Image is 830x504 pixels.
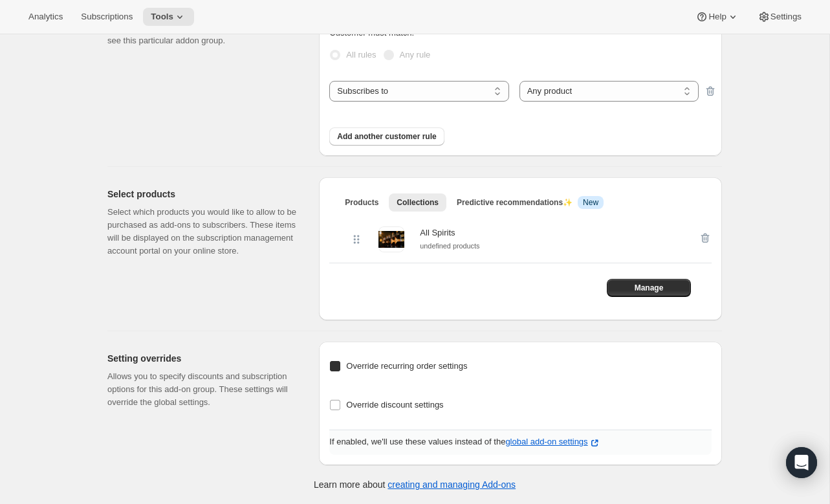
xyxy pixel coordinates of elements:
[337,131,436,142] span: Add another customer rule
[583,197,598,208] span: New
[708,12,726,22] span: Help
[21,8,71,26] button: Analytics
[770,12,802,22] span: Settings
[457,198,573,207] span: Predictive recommendations ✨
[420,226,479,239] div: All Spirits
[345,197,378,208] span: Products
[107,206,298,257] p: Select which products you would like to allow to be purchased as add-ons to subscribers. These it...
[107,21,298,47] p: This setting allows you to control which customers see this particular addon group.
[107,352,298,365] h2: Setting overrides
[607,279,691,297] button: Manage
[346,50,376,60] span: All rules
[329,435,712,450] p: If enabled, we'll use these values instead of the
[420,242,479,250] small: undefined products
[329,127,444,146] button: Add another customer rule
[635,283,664,293] span: Manage
[388,479,516,490] a: creating and managing Add-ons
[73,8,140,26] button: Subscriptions
[786,447,817,478] div: Open Intercom Messenger
[81,12,133,22] span: Subscriptions
[346,361,467,371] span: Override recurring order settings
[28,12,63,22] span: Analytics
[397,197,439,208] span: Collections
[400,50,431,60] span: Any rule
[750,8,809,26] button: Settings
[151,12,173,22] span: Tools
[143,8,194,26] button: Tools
[346,400,443,410] span: Override discount settings
[107,188,298,201] h2: Select products
[688,8,747,26] button: Help
[314,478,516,491] p: Learn more about
[107,370,298,409] p: Allows you to specify discounts and subscription options for this add-on group. These settings wi...
[505,437,600,450] button: global add-on settings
